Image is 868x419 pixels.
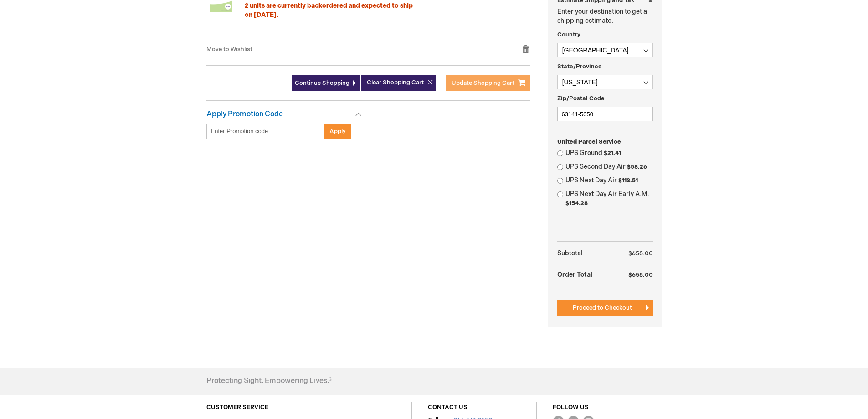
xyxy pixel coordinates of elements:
span: $113.51 [618,177,638,184]
label: UPS Second Day Air [565,162,653,171]
button: Proceed to Checkout [557,300,653,316]
span: State/Province [557,63,602,70]
span: $658.00 [628,271,653,279]
a: Continue Shopping [292,75,360,91]
a: CUSTOMER SERVICE [206,403,268,411]
span: United Parcel Service [557,138,621,145]
label: UPS Next Day Air [565,176,653,185]
input: Enter Promotion code [206,124,324,139]
th: Subtotal [557,246,611,261]
button: Update Shopping Cart [446,75,530,91]
span: $658.00 [628,250,653,257]
span: Country [557,31,580,38]
button: Clear Shopping Cart [361,75,436,91]
span: Zip/Postal Code [557,95,605,102]
a: FOLLOW US [553,403,589,411]
span: $21.41 [604,150,621,157]
label: UPS Next Day Air Early A.M. [565,190,653,208]
label: UPS Ground [565,149,653,158]
strong: Apply Promotion Code [206,110,283,119]
a: CONTACT US [428,403,467,411]
h4: Protecting Sight. Empowering Lives.® [206,377,332,385]
strong: Order Total [557,266,592,282]
span: Apply [329,128,346,135]
span: Proceed to Checkout [573,304,632,311]
span: $58.26 [627,163,647,171]
span: Clear Shopping Cart [367,79,424,86]
button: Apply [324,124,351,139]
span: $154.28 [565,200,588,207]
span: Update Shopping Cart [452,79,514,87]
div: 2 units are currently backordered and expected to ship on [DATE]. [245,1,416,20]
p: Enter your destination to get a shipping estimate. [557,7,653,26]
span: Continue Shopping [295,79,349,87]
a: Move to Wishlist [206,46,252,53]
